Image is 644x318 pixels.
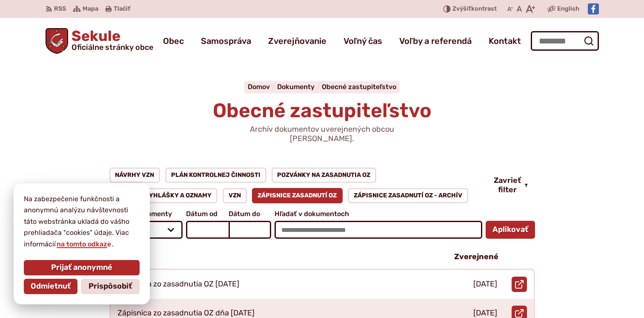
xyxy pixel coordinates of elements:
p: Zápisnica zo zasadnutia OZ [DATE] [117,280,239,289]
span: Zavrieť filter [494,176,521,194]
a: Voľný čas [343,29,382,53]
p: Na zabezpečenie funkčnosti a anonymnú analýzu návštevnosti táto webstránka ukladá do vášho prehli... [24,194,140,250]
span: Prispôsobiť [89,282,132,291]
a: Pozvánky na zasadnutia OZ [272,168,377,183]
span: RSS [54,4,66,14]
input: Dátum do [229,221,271,239]
span: Sekule [68,29,153,51]
p: [DATE] [473,309,497,318]
a: Obecné zastupiteľstvo [322,83,396,91]
span: English [557,4,579,14]
a: Logo Sekule, prejsť na domovskú stránku. [46,28,154,54]
a: Zverejňovanie [268,29,326,53]
img: Prejsť na domovskú stránku [46,28,69,54]
a: Domov [248,83,277,91]
p: Zverejnené [454,252,498,262]
a: VZN [223,188,247,203]
span: Tlačiť [114,6,130,13]
span: Zvýšiť [452,5,471,12]
span: Prijať anonymné [51,263,112,272]
span: Hľadať v dokumentoch [275,210,482,218]
a: Dokumenty [277,83,322,91]
span: Dokumenty [277,83,315,91]
a: na tomto odkaze [56,240,112,248]
span: Obecné zastupiteľstvo [213,99,432,122]
span: Mapa [83,4,98,14]
input: Dátum od [186,221,229,239]
a: Verejné vyhlášky a oznamy [109,188,218,203]
a: Obec [163,29,184,53]
span: Oficiálne stránky obce [72,43,153,51]
a: Návrhy VZN [109,168,160,183]
a: Zápisnice zasadnutí OZ [252,188,343,203]
span: Domov [248,83,270,91]
button: Zavrieť filter [487,176,535,194]
p: Zápisnica zo zasadnutia OZ dňa [DATE] [117,309,255,318]
span: Dátum do [229,210,271,218]
button: Prispôsobiť [81,279,140,294]
img: Prejsť na Facebook stránku [588,3,599,14]
a: Zápisnice zasadnutí OZ - ARCHÍV [348,188,468,203]
a: Samospráva [201,29,251,53]
p: Archív dokumentov uverejnených obcou [PERSON_NAME]. [220,125,424,143]
p: [DATE] [473,280,497,289]
a: Kontakt [489,29,521,53]
button: Aplikovať [486,221,535,239]
a: Plán kontrolnej činnosti [165,168,266,183]
span: kontrast [452,6,497,13]
span: Odmietnuť [31,282,71,291]
button: Odmietnuť [24,279,77,294]
button: Prijať anonymné [24,260,140,275]
a: Voľby a referendá [399,29,472,53]
span: Dátum od [186,210,229,218]
input: Hľadať v dokumentoch [275,221,482,239]
a: English [555,4,581,14]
